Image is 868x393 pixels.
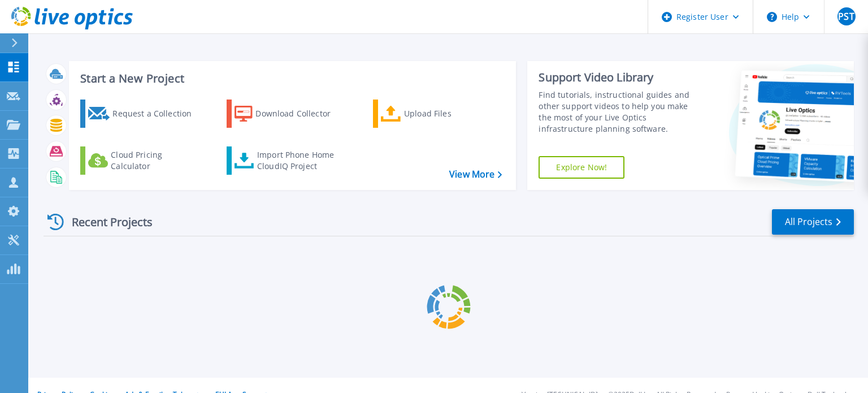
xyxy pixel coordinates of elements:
[227,100,353,128] a: Download Collector
[80,72,502,85] h3: Start a New Project
[255,102,346,125] div: Download Collector
[404,102,494,125] div: Upload Files
[838,12,854,21] span: PST
[539,156,624,179] a: Explore Now!
[44,208,168,236] div: Recent Projects
[772,209,854,235] a: All Projects
[112,102,203,125] div: Request a Collection
[80,146,206,175] a: Cloud Pricing Calculator
[539,89,702,135] div: Find tutorials, instructional guides and other support videos to help you make the most of your L...
[373,100,499,128] a: Upload Files
[111,149,201,172] div: Cloud Pricing Calculator
[80,100,206,128] a: Request a Collection
[257,149,345,172] div: Import Phone Home CloudIQ Project
[539,70,702,85] div: Support Video Library
[449,169,502,180] a: View More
